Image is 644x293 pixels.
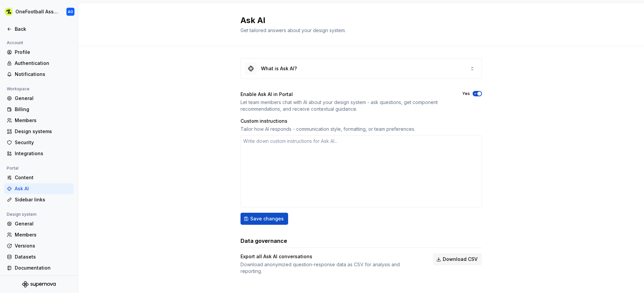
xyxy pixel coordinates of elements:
span: Save changes [250,215,284,222]
a: Members [4,229,74,240]
div: Tailor how AI responds - communication style, formatting, or team preferences. [240,126,482,132]
img: 5b3d255f-93b1-499e-8f2d-e7a8db574ed5.png [5,8,13,16]
div: OneFootball Assist [15,8,58,15]
div: What is Ask AI? [261,65,297,72]
a: Members [4,115,74,126]
div: Workspace [4,85,32,93]
div: Security [15,139,71,146]
div: Integrations [15,150,71,157]
div: General [15,220,71,227]
div: AO [68,9,73,14]
a: Ask AI [4,183,74,194]
div: Design system [4,210,39,218]
div: Custom instructions [240,118,482,124]
div: Billing [15,106,71,113]
div: Authentication [15,60,71,67]
span: Get tailored answers about your design system. [240,27,346,33]
h3: Data governance [240,237,287,245]
div: Documentation [15,265,71,271]
div: Design systems [15,128,71,135]
div: Export all Ask AI conversations [240,253,421,260]
span: Download CSV [443,256,478,263]
div: Account [4,39,26,47]
a: General [4,218,74,229]
div: Notifications [15,71,71,78]
div: Ask AI [15,185,71,192]
a: Design systems [4,126,74,137]
a: Notifications [4,69,74,80]
div: Datasets [15,254,71,260]
a: General [4,93,74,104]
a: Billing [4,104,74,115]
button: Download CSV [433,253,482,265]
div: Sidebar links [15,196,71,203]
a: Back [4,24,74,34]
svg: Supernova Logo [22,281,56,288]
div: General [15,95,71,102]
button: OneFootball AssistAO [1,4,76,19]
label: Yes [462,91,470,96]
a: Content [4,172,74,183]
a: Sidebar links [4,194,74,205]
a: Security [4,137,74,148]
div: Profile [15,49,71,56]
div: Versions [15,242,71,249]
div: Members [15,231,71,238]
div: Members [15,117,71,124]
button: Save changes [240,213,288,225]
div: Portal [4,164,21,172]
a: Versions [4,240,74,251]
a: Profile [4,47,74,58]
a: Datasets [4,252,74,262]
a: Documentation [4,263,74,273]
div: Back [15,26,71,32]
div: Enable Ask AI in Portal [240,91,450,98]
a: Integrations [4,148,74,159]
div: Content [15,174,71,181]
a: Authentication [4,58,74,69]
h2: Ask AI [240,15,474,26]
div: Let team members chat with AI about your design system - ask questions, get component recommendat... [240,99,450,112]
div: Download anonymized question-response data as CSV for analysis and reporting. [240,261,421,275]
